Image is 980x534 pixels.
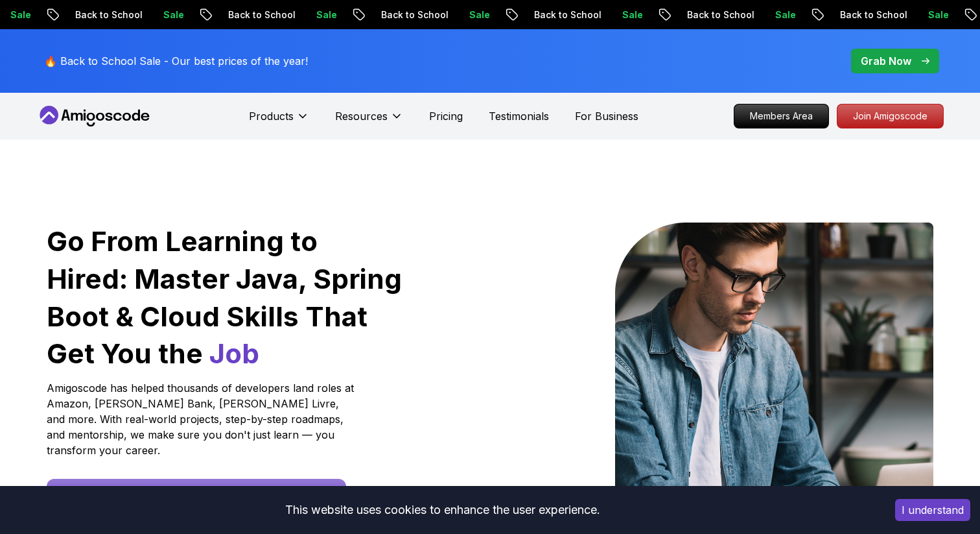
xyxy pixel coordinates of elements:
a: Start Free [DATE] - Build Your First Project This Week [47,479,346,510]
p: Products [249,108,294,124]
button: Resources [335,108,403,134]
p: Sale [754,8,796,21]
a: Pricing [429,108,463,124]
p: Sale [143,8,184,21]
p: Sale [449,8,490,21]
p: Back to School [666,8,754,21]
a: Testimonials [489,108,549,124]
button: Accept cookies [895,499,970,521]
button: Products [249,108,309,134]
div: This website uses cookies to enhance the user experience. [10,496,876,524]
p: Resources [335,108,388,124]
p: Back to School [819,8,907,21]
p: Sale [601,8,643,21]
p: Amigoscode has helped thousands of developers land roles at Amazon, [PERSON_NAME] Bank, [PERSON_N... [47,380,358,458]
p: Sale [296,8,337,21]
span: Job [209,337,259,370]
a: Join Amigoscode [837,104,944,128]
p: Back to School [54,8,143,21]
p: Members Area [734,104,828,128]
p: Join Amigoscode [837,104,943,128]
p: Grab Now [861,53,911,69]
a: For Business [575,108,638,124]
h1: Go From Learning to Hired: Master Java, Spring Boot & Cloud Skills That Get You the [47,223,404,372]
p: Back to School [360,8,449,21]
p: 🔥 Back to School Sale - Our best prices of the year! [44,53,308,69]
p: Back to School [513,8,601,21]
p: Back to School [207,8,296,21]
a: Members Area [734,104,829,128]
p: Sale [907,8,949,21]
